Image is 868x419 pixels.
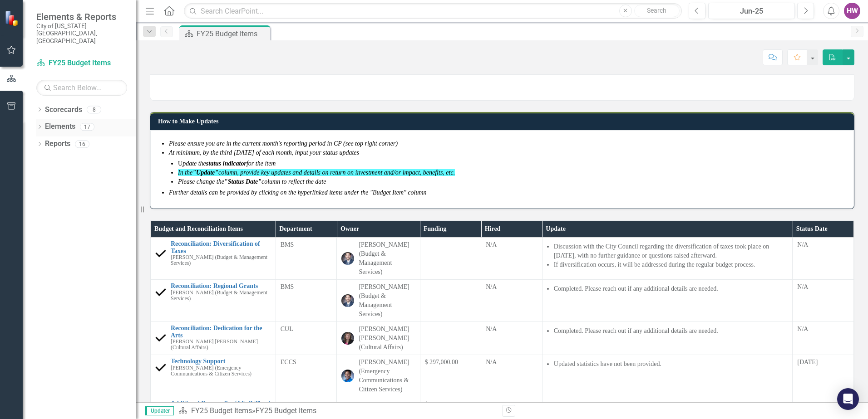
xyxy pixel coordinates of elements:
[158,118,849,125] h3: How to Make Updates
[425,401,459,408] span: $ 320,356.00
[80,123,94,131] div: 17
[171,283,271,289] a: Reconciliation: Regional Grants
[341,370,354,382] img: Jada Lee
[542,322,793,355] td: Double-Click to Edit
[169,189,427,196] em: Further details can be provided by clicking on the hyperlinked items under the "Budget Item" column
[171,290,271,302] small: [PERSON_NAME] (Budget & Management Services)
[554,284,788,293] li: Completed. Please reach out if any additional details are needed.
[155,248,166,259] img: Completed
[206,160,247,167] strong: status indicator
[647,7,666,14] span: Search
[155,287,166,297] img: Completed
[178,169,455,176] em: In the column, provide key updates and details on return on investment and/or impact, benefits, etc.
[151,322,276,355] td: Double-Click to Edit Right Click for Context Menu
[425,359,459,365] span: $ 297,000.00
[281,241,294,248] span: BMS
[36,58,127,68] a: FY25 Budget Items
[171,254,271,266] small: [PERSON_NAME] (Budget & Management Services)
[797,400,849,409] div: N/A
[634,5,680,17] button: Search
[708,3,795,19] button: Jun-25
[171,400,271,407] a: Additional Paramedics (4 Full-Time)
[169,149,359,156] em: At minimum, by the third [DATE] of each month, input your status updates
[87,106,101,113] div: 8
[341,332,354,345] img: Emily Spruill Labows
[182,160,276,167] span: pdate the for the item
[36,11,127,22] span: Elements & Reports
[281,401,294,408] span: EMS
[256,406,316,415] div: FY25 Budget Items
[542,280,793,322] td: Double-Click to Edit
[36,22,127,44] small: City of [US_STATE][GEOGRAPHIC_DATA], [GEOGRAPHIC_DATA]
[542,355,793,397] td: Double-Click to Edit
[171,339,271,351] small: [PERSON_NAME] [PERSON_NAME] (Cultural Affairs)
[150,76,158,83] img: mceclip2%20v7.png
[341,294,354,307] img: Kevin Chatellier
[281,359,296,365] span: ECCS
[554,242,788,260] li: Discussion with the City Council regarding the diversification of taxes took place on [DATE], wit...
[192,169,218,176] strong: "Update"
[359,358,415,394] div: [PERSON_NAME] (Emergency Communications & Citizen Services)
[178,178,326,185] em: Please change the column to reflect the date
[155,362,166,373] img: Completed
[151,280,276,322] td: Double-Click to Edit Right Click for Context Menu
[542,238,793,280] td: Double-Click to Edit
[554,260,788,269] li: If diversification occurs, it will be addressed during the regular budget process.
[178,160,276,167] span: U
[171,325,271,339] a: Reconciliation: Dedication for the Arts
[797,283,849,292] div: N/A
[36,80,127,96] input: Search Below...
[554,402,788,411] li: Completed.
[178,406,495,416] div: »
[554,326,788,336] li: Completed. Please reach out if any additional details are needed.
[281,326,293,332] span: CUL
[793,280,854,322] td: Double-Click to Edit
[797,325,849,334] div: N/A
[486,401,495,408] span: Yes
[145,406,174,415] span: Updater
[5,10,20,26] img: ClearPoint Strategy
[797,359,818,365] span: [DATE]
[341,252,354,265] img: Kevin Chatellier
[359,325,415,352] div: [PERSON_NAME] [PERSON_NAME] (Cultural Affairs)
[837,388,859,410] div: Open Intercom Messenger
[171,240,271,254] a: Reconciliation: Diversification of Taxes
[486,283,497,290] span: N/A
[45,105,82,115] a: Scorecards
[45,122,75,132] a: Elements
[171,358,271,365] a: Technology Support
[486,326,497,332] span: N/A
[793,322,854,355] td: Double-Click to Edit
[793,355,854,397] td: Double-Click to Edit
[486,241,497,248] span: N/A
[75,140,89,148] div: 16
[191,406,252,415] a: FY25 Budget Items
[151,355,276,397] td: Double-Click to Edit Right Click for Context Menu
[844,3,860,19] button: HW
[793,238,854,280] td: Double-Click to Edit
[45,139,70,149] a: Reports
[184,3,682,19] input: Search ClearPoint...
[554,360,788,369] li: Updated statistics have not been provided.
[797,240,849,249] div: N/A
[486,359,497,365] span: N/A
[281,283,294,290] span: BMS
[169,140,398,147] span: Please ensure you are in the current month's reporting period in CP (see top right corner)
[359,283,415,319] div: [PERSON_NAME] (Budget & Management Services)
[155,332,166,343] img: Completed
[711,6,792,17] div: Jun-25
[197,28,268,39] div: FY25 Budget Items
[171,365,271,377] small: [PERSON_NAME] (Emergency Communications & Citizen Services)
[359,240,415,277] div: [PERSON_NAME] (Budget & Management Services)
[151,238,276,280] td: Double-Click to Edit Right Click for Context Menu
[224,178,261,185] strong: "Status Date"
